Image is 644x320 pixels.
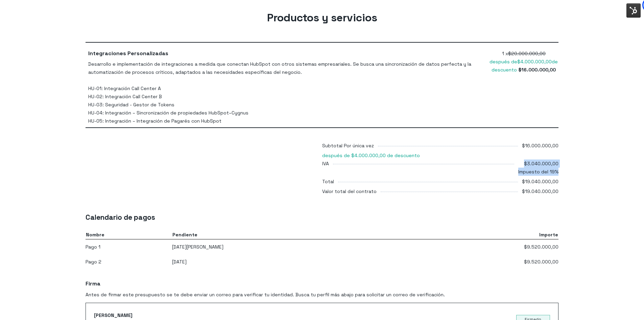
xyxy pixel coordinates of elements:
[517,59,552,65] span: $4.000.000,00
[94,312,133,318] span: [PERSON_NAME]
[86,254,172,269] td: Pago 2
[524,159,558,168] span: $3.040.000,00
[322,187,377,197] div: Valor total del contrato
[172,230,403,239] th: Pendiente
[508,50,546,57] s: $20.000.000,00
[522,177,558,187] div: $19.040.000,00
[518,168,558,176] span: Impuesto del 19%
[88,60,484,125] div: Desarrollo e implementación de integraciones a medida que conectan HubSpot con otros sistemas emp...
[522,143,558,149] span: $16.000.000,00
[322,142,374,150] div: Subtotal Por única vez
[522,187,558,197] div: $19.040.000,00
[502,49,546,58] span: 1 x
[403,254,558,269] td: $9.520.000,00
[403,239,558,254] td: $9.520.000,00
[86,211,558,224] h2: Calendario de pagos
[172,254,403,269] td: [DATE]
[86,239,172,254] td: Pago 1
[626,3,641,18] img: Interruptor del menú de herramientas de HubSpot
[322,152,420,158] span: después de $4.000.000,00 de descuento
[88,49,168,58] span: Integraciones Personalizadas
[403,230,558,239] th: Importe
[322,159,329,168] div: IVA
[86,280,558,287] h3: Firma
[86,230,172,239] th: Nombre
[86,11,558,24] h2: Productos y servicios
[490,59,558,73] span: después de de descuento
[322,177,334,187] div: Total
[518,67,556,73] strong: $16.000.000,00
[172,239,403,254] td: [DATE][PERSON_NAME]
